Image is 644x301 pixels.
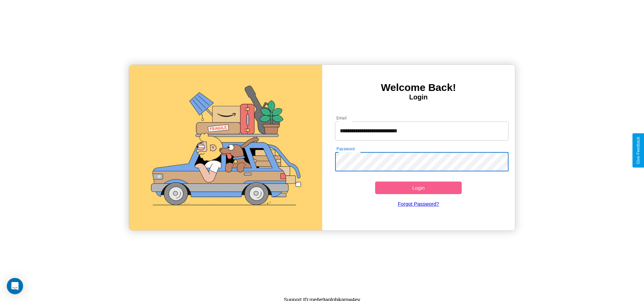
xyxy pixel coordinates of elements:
h3: Welcome Back! [322,82,515,93]
div: Open Intercom Messenger [7,278,23,294]
label: Password [336,146,354,152]
div: Give Feedback [636,137,641,164]
a: Forgot Password? [332,194,505,213]
button: Login [375,182,462,194]
label: Email [336,115,347,121]
img: gif [129,65,322,230]
h4: Login [322,93,515,101]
